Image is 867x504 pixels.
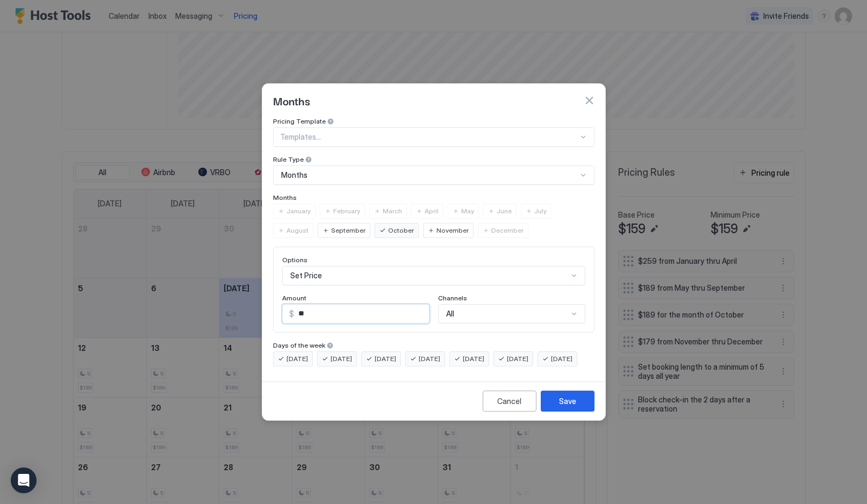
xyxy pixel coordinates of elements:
[331,226,366,235] span: September
[11,467,37,493] div: Open Intercom Messenger
[559,395,576,407] div: Save
[286,354,308,364] span: [DATE]
[286,226,309,235] span: August
[273,193,297,201] span: Months
[294,305,429,323] input: Input Field
[436,226,469,235] span: November
[281,170,307,180] span: Months
[282,256,307,264] span: Options
[551,354,572,364] span: [DATE]
[331,354,352,364] span: [DATE]
[497,395,521,407] div: Cancel
[419,354,440,364] span: [DATE]
[491,226,524,235] span: December
[497,206,512,216] span: June
[273,92,310,109] span: Months
[286,206,311,216] span: January
[282,294,306,302] span: Amount
[273,117,326,125] span: Pricing Template
[289,309,294,319] span: $
[290,271,322,280] span: Set Price
[383,206,402,216] span: March
[333,206,360,216] span: February
[375,354,396,364] span: [DATE]
[438,294,467,302] span: Channels
[541,391,594,412] button: Save
[273,155,304,163] span: Rule Type
[461,206,474,216] span: May
[273,341,325,349] span: Days of the week
[483,391,536,412] button: Cancel
[388,226,414,235] span: October
[507,354,528,364] span: [DATE]
[463,354,484,364] span: [DATE]
[425,206,439,216] span: April
[534,206,547,216] span: July
[446,309,454,319] span: All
